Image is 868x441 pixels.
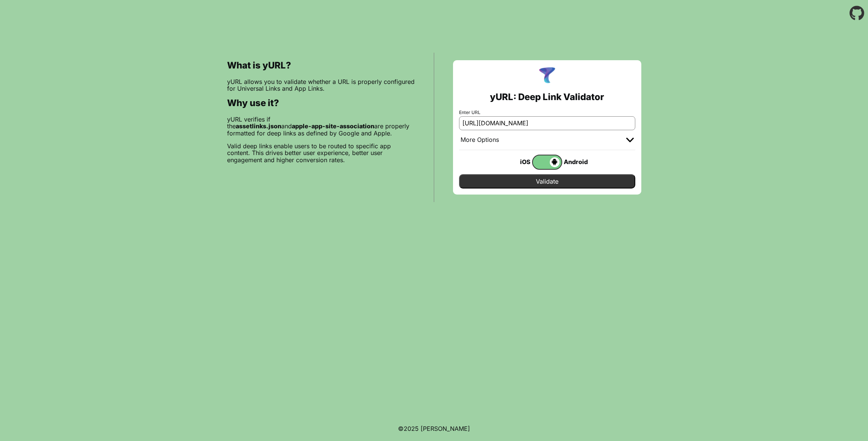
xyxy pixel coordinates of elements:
[227,98,415,108] h2: Why use it?
[537,66,557,86] img: yURL Logo
[490,92,604,102] h2: yURL: Deep Link Validator
[459,116,635,130] input: e.g. https://app.chayev.com/xyx
[562,157,592,167] div: Android
[459,110,635,115] label: Enter URL
[227,116,415,137] p: yURL verifies if the and are properly formatted for deep links as defined by Google and Apple.
[236,122,281,130] b: assetlinks.json
[227,60,415,71] h2: What is yURL?
[227,78,415,92] p: yURL allows you to validate whether a URL is properly configured for Universal Links and App Links.
[398,416,470,441] footer: ©
[421,425,470,432] a: Michael Ibragimchayev's Personal Site
[227,143,415,163] p: Valid deep links enable users to be routed to specific app content. This drives better user exper...
[459,174,635,189] input: Validate
[461,136,499,144] div: More Options
[502,157,532,167] div: iOS
[404,425,419,432] span: 2025
[626,138,634,142] img: chevron
[292,122,374,130] b: apple-app-site-association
